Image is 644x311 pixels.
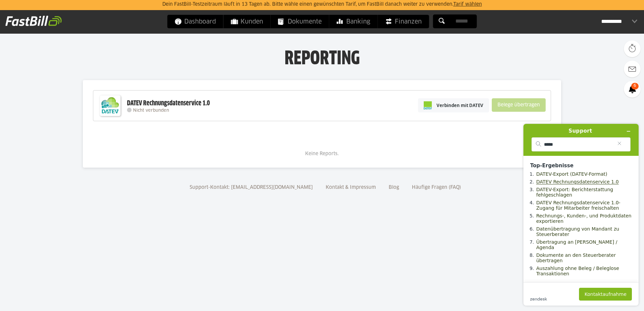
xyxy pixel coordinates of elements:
[323,185,378,190] a: Kontakt & Impressum
[386,185,401,190] a: Blog
[437,102,483,109] span: Verbinden mit DATEV
[175,15,216,28] span: Dashboard
[187,185,315,190] a: Support-Kontakt: [EMAIL_ADDRESS][DOMAIN_NAME]
[5,15,62,26] img: fastbill_logo_white.png
[133,108,169,113] span: Nicht verbunden
[127,99,210,108] div: DATEV Rechnungsdatenservice 1.0
[385,15,422,28] span: Finanzen
[492,98,546,112] sl-button: Belege übertragen
[231,15,263,28] span: Kunden
[271,15,329,28] a: Dokumente
[13,5,38,11] span: Support
[624,81,641,98] a: 6
[453,2,482,7] a: Tarif wählen
[631,83,639,90] span: 6
[97,92,124,119] img: DATEV-Datenservice Logo
[305,151,339,156] span: Keine Reports.
[418,98,489,112] a: Verbinden mit DATEV
[378,15,429,28] a: Finanzen
[224,15,270,28] a: Kunden
[167,15,223,28] a: Dashboard
[329,15,378,28] a: Banking
[518,118,644,311] iframe: Hier finden Sie weitere Informationen
[424,101,432,109] img: pi-datev-logo-farbig-24.svg
[337,15,370,28] span: Banking
[410,185,463,190] a: Häufige Fragen (FAQ)
[67,47,577,65] h1: Reporting
[278,15,322,28] span: Dokumente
